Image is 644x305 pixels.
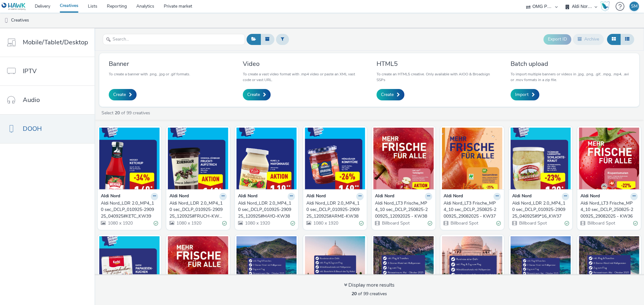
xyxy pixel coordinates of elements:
div: Valid [154,220,158,227]
div: Valid [222,220,227,227]
div: Valid [291,220,295,227]
img: Aldi Nord_LDR 2.0_MP4_10 sec_DCLP_010925-290925_120925#ARME-KW38 visual [305,128,365,189]
strong: Aldi Nord [238,193,257,200]
input: Search... [103,34,245,45]
strong: 20 [352,291,357,297]
span: Create [381,92,394,98]
span: IPTV [23,67,37,76]
img: Aldi Nord_LDR 2.0_MP4_10 sec_DCLP_010925-290925_040925#9*16_KW37 visual [511,128,571,189]
a: Aldi Nord_LT3 Frische_MP4_10 sec_DCLP_250825-200925_29082025 - KW37 [444,200,501,219]
div: Aldi Nord_LDR 2.0_MP4_10 sec_DCLP_010925-290925_040925#9*16_KW37 [512,200,567,219]
div: Display more results [344,282,395,289]
p: To create an HTML5 creative. Only available with AIOO & Broadsign SSPs [377,71,496,83]
h3: Video [243,60,362,68]
img: Aldi NORD_Services_Reisen_Mall_9x16_10sec_09/12/2024-29/12/2024_Indien visual [442,236,502,298]
span: of 99 creatives [352,291,387,297]
button: Archive [573,34,604,45]
a: Aldi Nord_LDR 2.0_MP4_10 sec_DCLP_010925-290925_120925#FRUCH-KW39 [169,200,227,219]
strong: Aldi Nord [169,193,189,200]
span: 1080 x 1920 [244,220,270,226]
strong: Aldi Nord [512,193,531,200]
p: To create a banner with .png, .jpg or .gif formats. [109,71,190,77]
strong: Aldi Nord [306,193,326,200]
a: Create [109,89,137,100]
span: Create [247,92,260,98]
strong: 20 [115,110,120,116]
a: Import [511,89,539,100]
a: Aldi Nord_LDR 2.0_MP4_10 sec_DCLP_010925-290925_120925#ARME-KW38 [306,200,364,219]
div: Valid [359,220,364,227]
h3: Banner [109,60,190,68]
button: Export ID [543,34,571,44]
img: Aldi Nord_LDR 2.0_MP4_10 sec_DCLP_010925-290925_040925#KETC_KW39 visual [99,128,160,189]
a: Aldi Nord_LDR 2.0_MP4_10 sec_DCLP_010925-290925_040925#9*16_KW37 [512,200,569,219]
strong: Aldi Nord [375,193,394,200]
span: 1080 x 1920 [176,220,201,226]
h3: Batch upload [511,60,630,68]
img: Aldi NORD_Services_Reisen_Mall_16x9_10sec_09/12/2024-29/12/2024_Korfu visual [511,236,571,298]
button: Grid [607,34,621,45]
img: Aldi Nord_LT3 Frische_MP4_10 sec_DCLP_250825-200925_29082025 - KW36 visual [579,128,639,189]
a: Select of 99 creatives [101,110,153,116]
img: Aldi Nord_LDR 2.0_MP4_10 sec_DCLP_010925-290925_120925#MAYO-KW38 visual [236,128,297,189]
img: Aldi Nord_LDR 2.0_MP4_10 sec_DCLP_010925-290925_120925#FRUCH-KW39 visual [168,128,228,189]
span: Billboard Spot [450,220,478,226]
div: Aldi Nord_LT3 Frische_MP4_10 sec_DCLP_250825-200925_29082025 - KW37 [444,200,498,219]
span: Mobile/Tablet/Desktop [23,38,88,47]
span: DOOH [23,124,42,133]
img: dooh [3,17,9,24]
img: Aldi Nord_LT3 Frische_MP4_10 sec_DCLP_250825-200925_07082025 visual [168,236,228,298]
img: Aldi NORD_Services_Reisen_Mall_16x9_10sec_09/12/2024-29/12/2024_Indien_V2 visual [305,236,365,298]
h3: HTML5 [377,60,496,68]
div: Valid [565,220,569,227]
img: Aldi NORD_Services_Reisen_DDN/DCN_9x16_10sec_09/12/2024-29/12/2024_Korfu visual [579,236,639,298]
span: 1080 x 1920 [107,220,133,226]
div: Aldi Nord_LDR 2.0_MP4_10 sec_DCLP_010925-290925_120925#MAYO-KW38 [238,200,293,219]
div: Aldi Nord_LT3 Frische_MP4_10 sec_DCLP_250825-200925_29082025 - KW36 [580,200,635,219]
p: To import multiple banners or videos in .jpg, .png, .gif, .mpg, .mp4, .avi or .mov formats in a z... [511,71,630,83]
a: Aldi Nord_LDR 2.0_MP4_10 sec_DCLP_010925-290925_040925#KETC_KW39 [101,200,158,219]
a: Hawk Academy [600,1,612,11]
button: Table [620,34,634,45]
p: To create a vast video format with .mp4 video or paste an XML vast code or vast URL. [243,71,362,83]
a: Aldi Nord_LDR 2.0_MP4_10 sec_DCLP_010925-290925_120925#MAYO-KW38 [238,200,295,219]
img: Hawk Academy [600,1,610,11]
a: Create [377,89,404,100]
div: SM [631,2,638,11]
span: Billboard Spot [518,220,547,226]
img: undefined Logo [2,3,26,10]
img: Aldi NORD_Services_Reisen_Mall_16x9_10sec_09/12/2024-29/12/2024_Korfu_V2 visual [236,236,297,298]
span: Audio [23,95,40,105]
strong: Aldi Nord [580,193,600,200]
img: Aldi Nord_LT3 Frische_MP4_10 sec_DCLP_250825-200925_29082025 - KW37 visual [442,128,502,189]
strong: Aldi Nord [444,193,463,200]
strong: Aldi Nord [101,193,120,200]
span: Import [515,92,529,98]
span: 1080 x 1920 [313,220,338,226]
div: Valid [633,220,638,227]
img: Aldi Nord_LT3 Frische_MP4_10 sec_DCLP_250825-200925_12092025 - KW38 visual [373,128,434,189]
a: Aldi Nord_LT3 Frische_MP4_10 sec_DCLP_250825-200925_12092025 - KW38 [375,200,432,219]
div: Aldi Nord_LDR 2.0_MP4_10 sec_DCLP_010925-290925_120925#ARME-KW38 [306,200,361,219]
a: Create [243,89,271,100]
span: Billboard Spot [587,220,615,226]
div: Aldi Nord_LT3 Frische_MP4_10 sec_DCLP_250825-200925_12092025 - KW38 [375,200,430,219]
img: Aldi NORD_Services_Reisen_Mall_9x16_10sec_09/12/2024-29/12/2024_Korfu visual [373,236,434,298]
div: Valid [496,220,501,227]
div: Valid [428,220,432,227]
img: Aldi Nord_LDR 2.0_MP4_10 sec_DCLP_010925-290925_26082025 visual [99,236,160,298]
a: Aldi Nord_LT3 Frische_MP4_10 sec_DCLP_250825-200925_29082025 - KW36 [580,200,638,219]
div: Aldi Nord_LDR 2.0_MP4_10 sec_DCLP_010925-290925_040925#KETC_KW39 [101,200,156,219]
span: Billboard Spot [381,220,410,226]
div: Aldi Nord_LDR 2.0_MP4_10 sec_DCLP_010925-290925_120925#FRUCH-KW39 [169,200,224,219]
span: Create [113,92,126,98]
